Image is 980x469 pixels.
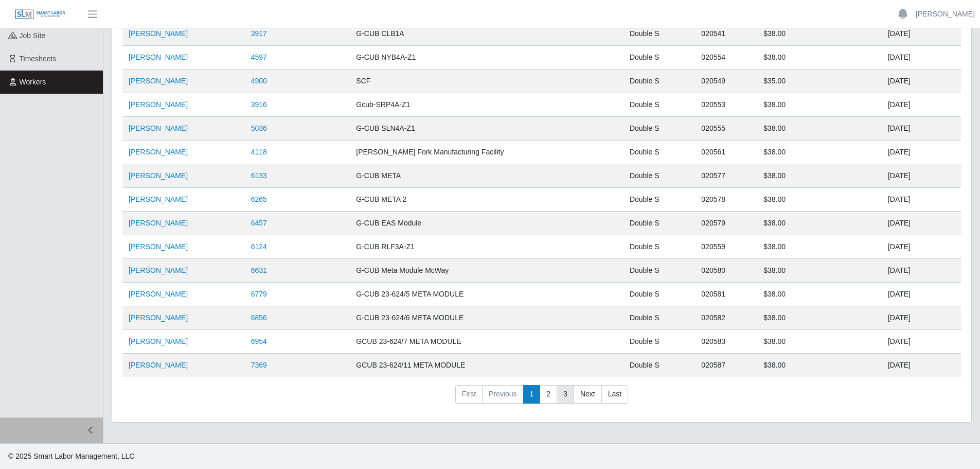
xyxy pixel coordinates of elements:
a: 6779 [251,290,267,298]
nav: pagination [122,385,961,412]
td: [DATE] [882,93,961,117]
a: [PERSON_NAME] [129,77,188,85]
td: 020554 [695,46,757,70]
a: [PERSON_NAME] [129,337,188,345]
td: [DATE] [882,164,961,188]
td: 020577 [695,164,757,188]
a: 7369 [251,361,267,369]
td: 020579 [695,212,757,235]
td: $38.00 [757,188,882,212]
a: 3916 [251,100,267,109]
a: [PERSON_NAME] [129,124,188,132]
td: $38.00 [757,259,882,283]
td: $35.00 [757,70,882,93]
td: [DATE] [882,235,961,259]
td: G-CUB RLF3A-Z1 [350,235,623,259]
a: [PERSON_NAME] [129,242,188,251]
td: [DATE] [882,46,961,70]
a: 4900 [251,77,267,85]
td: $38.00 [757,141,882,164]
td: [PERSON_NAME] Fork Manufacturing Facility [350,141,623,164]
a: 1 [523,385,541,404]
td: $38.00 [757,306,882,330]
td: Double S [623,259,695,283]
td: Double S [623,283,695,306]
a: [PERSON_NAME] [129,361,188,369]
a: [PERSON_NAME] [129,266,188,274]
a: [PERSON_NAME] [129,100,188,109]
a: Next [574,385,602,404]
td: 020578 [695,188,757,212]
td: Double S [623,235,695,259]
td: [DATE] [882,354,961,377]
a: 2 [540,385,557,404]
td: Double S [623,70,695,93]
td: G-CUB 23-624/5 META MODULE [350,283,623,306]
td: Gcub-SRP4A-Z1 [350,93,623,117]
a: [PERSON_NAME] [129,148,188,156]
td: 020555 [695,117,757,141]
td: $38.00 [757,330,882,354]
img: SLM Logo [14,9,66,20]
a: [PERSON_NAME] [129,219,188,227]
a: 6265 [251,195,267,203]
a: [PERSON_NAME] [129,195,188,203]
td: $38.00 [757,46,882,70]
td: [DATE] [882,306,961,330]
td: $38.00 [757,117,882,141]
td: Double S [623,46,695,70]
td: [DATE] [882,141,961,164]
a: 3 [557,385,574,404]
td: SCF [350,70,623,93]
td: Double S [623,22,695,46]
td: 020583 [695,330,757,354]
a: 4118 [251,148,267,156]
td: 020559 [695,235,757,259]
td: GCUB 23-624/7 META MODULE [350,330,623,354]
td: G-CUB SLN4A-Z1 [350,117,623,141]
td: [DATE] [882,22,961,46]
a: 6133 [251,171,267,180]
td: GCUB 23-624/11 META MODULE [350,354,623,377]
a: 6631 [251,266,267,274]
td: [DATE] [882,117,961,141]
td: [DATE] [882,70,961,93]
td: Double S [623,188,695,212]
td: $38.00 [757,354,882,377]
td: Double S [623,212,695,235]
a: [PERSON_NAME] [129,53,188,61]
td: [DATE] [882,330,961,354]
a: [PERSON_NAME] [129,314,188,322]
td: $38.00 [757,164,882,188]
td: G-CUB META [350,164,623,188]
span: job site [20,31,46,40]
td: 020561 [695,141,757,164]
a: 5036 [251,124,267,132]
td: 020541 [695,22,757,46]
td: G-CUB META 2 [350,188,623,212]
span: © 2025 Smart Labor Management, LLC [8,452,134,460]
td: Double S [623,141,695,164]
a: 6856 [251,314,267,322]
td: [DATE] [882,259,961,283]
td: 020582 [695,306,757,330]
td: $38.00 [757,212,882,235]
td: G-CUB 23-624/6 META MODULE [350,306,623,330]
a: 6457 [251,219,267,227]
td: $38.00 [757,283,882,306]
a: 4597 [251,53,267,61]
td: G-CUB CLB1A [350,22,623,46]
td: 020549 [695,70,757,93]
td: [DATE] [882,188,961,212]
a: 6124 [251,242,267,251]
a: [PERSON_NAME] [129,171,188,180]
span: Timesheets [20,55,57,63]
td: [DATE] [882,212,961,235]
td: 020587 [695,354,757,377]
a: [PERSON_NAME] [129,290,188,298]
td: Double S [623,93,695,117]
td: $38.00 [757,22,882,46]
a: 3917 [251,29,267,38]
a: 6954 [251,337,267,345]
td: G-CUB EAS Module [350,212,623,235]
